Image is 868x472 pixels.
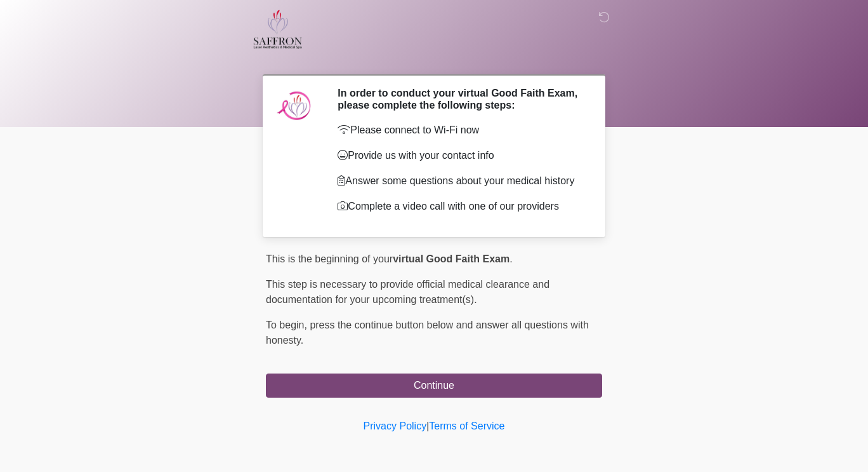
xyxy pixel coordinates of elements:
[266,320,589,346] span: press the continue button below and answer all questions with honesty.
[266,320,310,330] span: To begin,
[266,253,393,264] span: This is the beginning of your
[510,253,512,264] span: .
[338,87,583,111] h2: In order to conduct your virtual Good Faith Exam, please complete the following steps:
[393,253,510,264] strong: virtual Good Faith Exam
[266,374,602,398] button: Continue
[275,87,313,125] img: Agent Avatar
[426,421,429,431] a: |
[429,421,504,431] a: Terms of Service
[338,148,583,163] p: Provide us with your contact info
[364,421,427,431] a: Privacy Policy
[253,10,303,49] img: Saffron Laser Aesthetics and Medical Spa Logo
[266,279,549,305] span: This step is necessary to provide official medical clearance and documentation for your upcoming ...
[338,123,583,138] p: Please connect to Wi-Fi now
[338,173,583,189] p: Answer some questions about your medical history
[338,199,583,214] p: Complete a video call with one of our providers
